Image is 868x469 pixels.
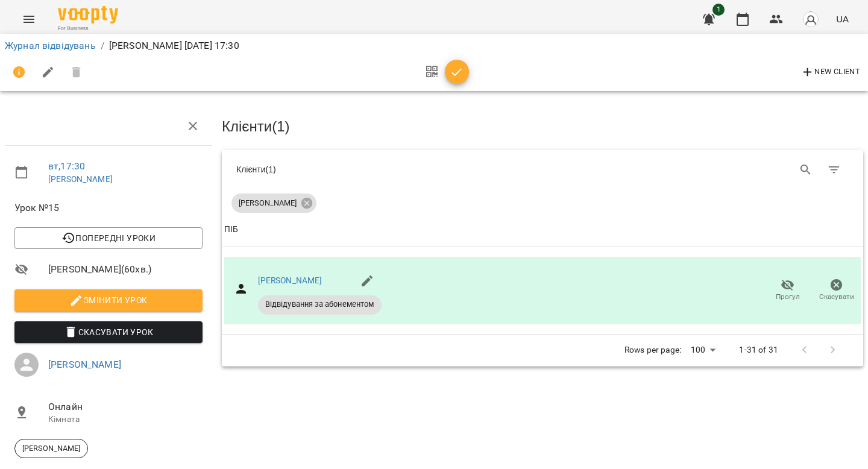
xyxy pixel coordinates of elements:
span: Прогул [776,292,800,302]
div: 100 [686,341,720,359]
div: Sort [224,222,238,237]
span: 1 [712,4,725,16]
button: Скасувати Урок [14,321,203,343]
li: / [101,39,104,53]
span: ПІБ [224,222,861,237]
span: Скасувати [819,292,854,302]
span: Змінити урок [24,293,193,307]
div: Table Toolbar [222,150,863,189]
img: avatar_s.png [802,11,819,28]
p: 1-31 of 31 [739,344,778,356]
p: [PERSON_NAME] [DATE] 17:30 [109,39,239,53]
button: Скасувати [812,274,861,307]
button: Search [791,156,820,184]
nav: breadcrumb [5,39,863,53]
a: Журнал відвідувань [5,40,96,51]
img: Voopty Logo [58,6,118,24]
button: Фільтр [820,156,849,184]
p: Rows per page: [624,344,681,356]
button: New Client [797,63,863,82]
a: [PERSON_NAME] [258,275,322,285]
span: UA [836,13,849,25]
button: UA [831,8,854,30]
span: Онлайн [48,400,203,414]
span: Скасувати Урок [24,325,193,339]
span: Урок №15 [14,201,203,215]
span: [PERSON_NAME] [15,443,87,454]
span: [PERSON_NAME] [231,198,304,209]
p: Кімната [48,414,203,426]
div: [PERSON_NAME] [231,194,316,213]
span: [PERSON_NAME] ( 60 хв. ) [48,262,203,277]
span: Відвідування за абонементом [258,299,382,310]
span: New Client [800,65,860,80]
a: вт , 17:30 [48,160,85,172]
button: Попередні уроки [14,227,203,249]
a: [PERSON_NAME] [48,359,121,370]
span: For Business [58,25,118,33]
div: ПІБ [224,222,238,237]
span: Попередні уроки [24,231,193,245]
div: [PERSON_NAME] [14,439,88,458]
button: Menu [14,5,43,34]
h3: Клієнти ( 1 ) [222,119,863,134]
button: Прогул [763,274,812,307]
a: [PERSON_NAME] [48,174,113,184]
div: Клієнти ( 1 ) [236,163,533,175]
button: Змінити урок [14,289,203,311]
